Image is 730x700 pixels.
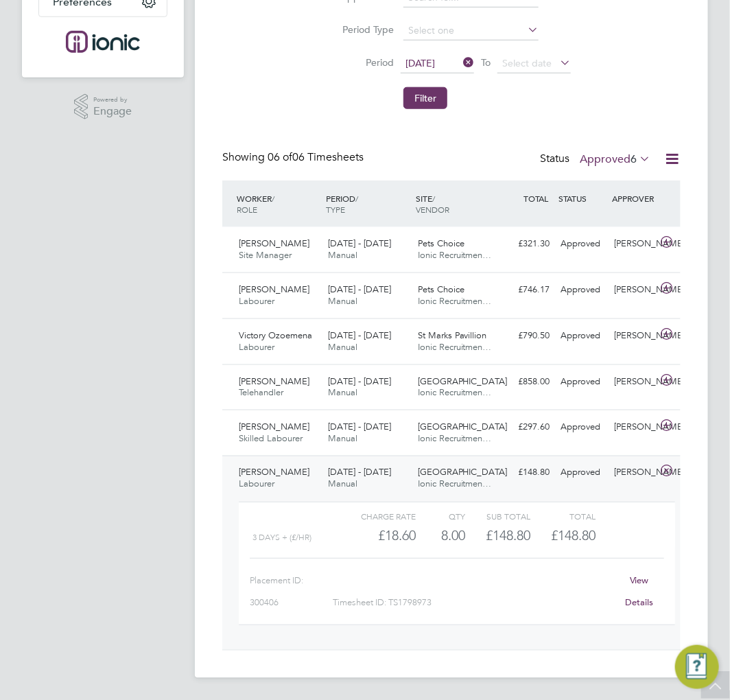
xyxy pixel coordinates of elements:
[239,341,274,353] span: Labourer
[418,341,492,353] span: Ionic Recruitmen…
[405,57,435,69] span: [DATE]
[609,233,663,255] div: [PERSON_NAME]
[418,478,492,490] span: Ionic Recruitmen…
[418,237,464,249] span: Pets Choice
[418,432,492,444] span: Ionic Recruitmen…
[609,325,663,347] div: [PERSON_NAME]
[403,21,539,40] input: Select one
[328,295,357,307] span: Manual
[237,204,257,215] span: ROLE
[530,508,596,524] div: Total
[38,31,167,53] a: Go to home page
[268,150,292,164] span: 06 of
[239,295,274,307] span: Labourer
[465,508,530,524] div: Sub Total
[351,524,416,547] div: £18.60
[418,375,508,387] span: [GEOGRAPHIC_DATA]
[233,186,322,222] div: WORKER
[418,283,464,295] span: Pets Choice
[418,421,508,432] span: [GEOGRAPHIC_DATA]
[412,186,502,222] div: SITE
[239,478,274,490] span: Labourer
[555,325,609,347] div: Approved
[328,329,391,341] span: [DATE] - [DATE]
[93,94,132,106] span: Powered by
[418,467,508,478] span: [GEOGRAPHIC_DATA]
[239,421,309,432] span: [PERSON_NAME]
[625,574,653,608] a: View Details
[555,279,609,301] div: Approved
[418,329,487,341] span: St Marks Pavillion
[523,193,548,204] span: TOTAL
[502,57,552,69] span: Select date
[416,204,449,215] span: VENDOR
[555,186,609,211] div: STATUS
[502,462,555,485] div: £148.80
[332,23,394,36] label: Period Type
[540,150,653,170] div: Status
[239,432,303,444] span: Skilled Labourer
[552,527,596,544] span: £148.80
[328,375,391,387] span: [DATE] - [DATE]
[328,386,357,398] span: Manual
[222,150,366,165] div: Showing
[332,56,394,69] label: Period
[322,186,412,222] div: PERIOD
[328,432,357,444] span: Manual
[555,371,609,393] div: Approved
[416,508,465,524] div: QTY
[355,193,358,204] span: /
[66,31,140,53] img: ionic-logo-retina.png
[418,386,492,398] span: Ionic Recruitmen…
[239,467,309,478] span: [PERSON_NAME]
[326,204,345,215] span: TYPE
[432,193,435,204] span: /
[502,233,555,255] div: £321.30
[328,478,357,490] span: Manual
[328,341,357,353] span: Manual
[351,508,416,524] div: Charge rate
[609,371,663,393] div: [PERSON_NAME]
[580,152,650,166] label: Approved
[328,237,391,249] span: [DATE] - [DATE]
[403,87,447,109] button: Filter
[609,186,663,211] div: APPROVER
[418,295,492,307] span: Ionic Recruitmen…
[328,249,357,261] span: Manual
[502,416,555,439] div: £297.60
[252,533,311,542] span: 3 Days + (£/HR)
[272,193,274,204] span: /
[609,279,663,301] div: [PERSON_NAME]
[328,283,391,295] span: [DATE] - [DATE]
[675,645,719,689] button: Engage Resource Center
[555,233,609,255] div: Approved
[239,283,309,295] span: [PERSON_NAME]
[239,329,312,341] span: Victory Ozoemena
[239,375,309,387] span: [PERSON_NAME]
[74,94,132,120] a: Powered byEngage
[502,325,555,347] div: £790.50
[609,416,663,439] div: [PERSON_NAME]
[328,421,391,432] span: [DATE] - [DATE]
[631,152,637,166] span: 6
[333,592,615,614] div: Timesheet ID: TS1798973
[418,249,492,261] span: Ionic Recruitmen…
[502,279,555,301] div: £746.17
[477,54,495,71] span: To
[268,150,364,164] span: 06 Timesheets
[250,570,333,614] div: Placement ID: 300406
[555,462,609,485] div: Approved
[93,106,132,117] span: Engage
[609,462,663,485] div: [PERSON_NAME]
[239,386,283,398] span: Telehandler
[416,524,465,547] div: 8.00
[239,237,309,249] span: [PERSON_NAME]
[328,467,391,478] span: [DATE] - [DATE]
[465,524,530,547] div: £148.80
[555,416,609,439] div: Approved
[239,249,292,261] span: Site Manager
[502,371,555,393] div: £858.00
